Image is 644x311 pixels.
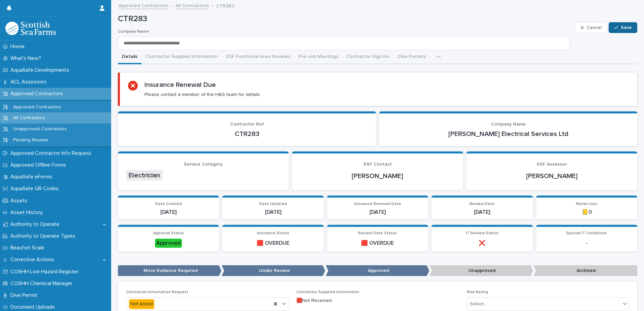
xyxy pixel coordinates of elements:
div: Select... [470,301,487,308]
p: Document Uploads [8,304,60,310]
p: What's New? [8,55,46,62]
span: Date Updated [259,202,287,206]
p: Approved Contractor Info Request [8,150,97,157]
span: Insurance Status [257,231,289,235]
button: SSF Functional Area Reviews [222,50,294,64]
span: Special IT Conditions [566,231,607,235]
button: Dive Permits [394,50,430,64]
p: Beaufort Scale [8,245,50,251]
p: Archived [534,265,637,276]
p: [DATE] [331,209,424,215]
p: Unapproved Contractors [8,126,72,132]
span: Save [621,25,632,30]
span: Company Name [118,30,149,34]
p: AquaSafe QR Codes [8,185,64,192]
span: Company Name [491,122,526,127]
button: Contractor Supplied Information [141,50,222,64]
span: SSF Assessor [537,162,567,167]
button: Save [609,22,637,33]
p: 🟥 OVERDUE [331,240,424,246]
p: 📒0 [540,209,633,215]
p: Dive Permit [8,292,43,299]
div: Approved [155,239,182,248]
p: 🟥Not Received [296,297,459,304]
p: 🟥 OVERDUE [226,240,319,246]
p: Approved [326,265,429,276]
span: Date Created [155,202,182,206]
span: Risk Rating [467,290,488,294]
p: [DATE] [122,209,215,215]
p: Corrective Actions [8,256,60,263]
button: Pre-Job Meetings [294,50,342,64]
p: [DATE] [436,209,528,215]
p: ACL Assessors [8,79,52,85]
p: COSHH Low Hazard Register [8,269,84,275]
span: Electrician [126,170,163,181]
span: Contractor Ref [230,122,264,127]
p: Home [8,43,30,50]
h2: Insurance Renewal Due [144,81,216,89]
span: Service Category [184,162,223,167]
p: Please contact a member of the H&S team for details [144,92,260,98]
span: Cancel [586,25,602,30]
p: Under Review [222,265,325,276]
span: SSF Contact [363,162,392,167]
p: More Evidence Required [118,265,222,276]
a: Approved Contractors [119,1,168,9]
p: AquaSafe Developments [8,67,74,73]
p: [PERSON_NAME] Electrical Services Ltd [387,130,629,138]
p: CTR283 [118,14,572,24]
p: Unapproved [429,265,533,276]
p: All Contractors [8,115,51,121]
p: CTR283 [126,130,368,138]
p: Assets [8,198,33,204]
button: Contractor Sign-Ins [342,50,394,64]
p: ❌ [436,240,528,246]
p: Approved Contractors [8,91,68,97]
span: Contractor Information Request [126,290,188,294]
p: Authority to Operate Types [8,233,80,239]
p: [PERSON_NAME] [300,172,455,180]
p: Asset History [8,209,48,216]
span: Review Date [470,202,494,206]
p: Approved Offline Forms [8,162,71,168]
button: Cancel [575,22,607,33]
p: Approved Contractors [8,104,67,110]
div: Not Asked [129,299,154,309]
span: IT Review Status [466,231,498,235]
p: [DATE] [226,209,319,215]
p: CTR283 [216,2,234,9]
p: COSHH Chemical Manager [8,280,78,287]
p: - [540,240,633,246]
img: bPIBxiqnSb2ggTQWdOVV [5,22,56,35]
p: Authority to Operate [8,221,65,228]
button: Details [118,50,141,64]
p: [PERSON_NAME] [475,172,629,180]
span: Contractor Supplied Information [296,290,359,294]
span: Review Date Status [358,231,397,235]
span: Approval Status [153,231,184,235]
p: Pending Review [8,137,53,143]
p: AquaSafe eForms [8,174,58,180]
a: All Contractors [175,1,209,9]
span: Notes Icon [576,202,597,206]
span: Insurance Renewal Date [354,202,401,206]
